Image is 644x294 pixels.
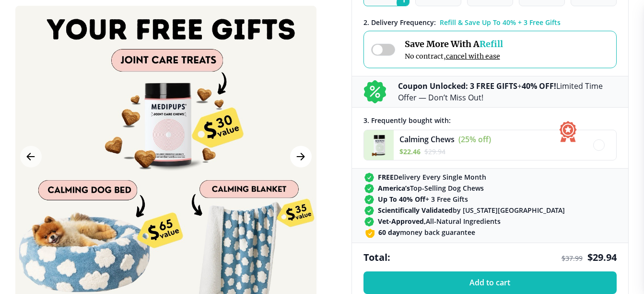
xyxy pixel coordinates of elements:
[378,195,425,204] strong: Up To 40% Off
[399,134,455,145] span: Calming Chews
[480,38,503,49] span: Refill
[562,254,583,263] span: $ 37.99
[378,217,426,226] strong: Vet-Approved,
[378,217,501,226] span: All-Natural Ingredients
[378,206,565,215] span: by [US_STATE][GEOGRAPHIC_DATA]
[469,278,510,287] span: Add to cart
[378,195,468,204] span: + 3 Free Gifts
[363,18,436,27] span: 2 . Delivery Frequency:
[405,38,503,49] span: Save More With A
[364,130,394,160] img: Calming Chews - Medipups
[458,134,491,145] span: (25% off)
[363,251,390,264] span: Total:
[399,147,421,156] span: $ 22.46
[20,146,42,168] button: Previous Image
[398,80,617,103] p: + Limited Time Offer — Don’t Miss Out!
[587,251,617,264] span: $ 29.94
[424,147,445,156] span: $ 29.94
[378,172,394,182] strong: FREE
[405,52,503,61] span: No contract,
[378,228,400,237] strong: 60 day
[446,52,500,61] span: cancel with ease
[522,81,556,91] b: 40% OFF!
[378,184,410,193] strong: America’s
[378,184,484,193] span: Top-Selling Dog Chews
[398,81,517,91] b: Coupon Unlocked: 3 FREE GIFTS
[363,271,617,294] button: Add to cart
[378,206,453,215] strong: Scientifically Validated
[290,146,312,168] button: Next Image
[363,116,451,125] span: 3 . Frequently bought with:
[440,18,561,27] span: Refill & Save Up To 40% + 3 Free Gifts
[378,228,475,237] span: money back guarantee
[378,172,486,182] span: Delivery Every Single Month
